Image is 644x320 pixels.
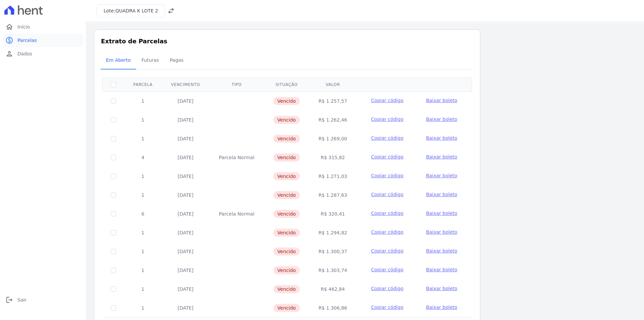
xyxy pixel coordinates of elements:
[426,229,457,235] span: Baixar boleto
[124,148,162,167] td: 4
[309,204,357,223] td: R$ 320,41
[124,110,162,129] td: 1
[264,78,309,91] th: Situação
[371,98,403,103] span: Copiar código
[124,261,162,280] td: 1
[426,266,457,273] a: Baixar boleto
[162,148,209,167] td: [DATE]
[273,135,300,143] span: Vencido
[17,296,26,303] span: Sair
[371,192,403,197] span: Copiar código
[17,24,30,30] span: Início
[371,135,403,141] span: Copiar código
[162,299,209,317] td: [DATE]
[309,261,357,280] td: R$ 1.303,74
[365,97,410,104] button: Copiar código
[124,91,162,110] td: 1
[209,78,264,91] th: Tipo
[426,210,457,217] a: Baixar boleto
[273,172,300,180] span: Vencido
[273,304,300,312] span: Vencido
[273,97,300,105] span: Vencido
[371,305,403,310] span: Copiar código
[371,248,403,254] span: Copiar código
[162,280,209,299] td: [DATE]
[3,47,83,60] a: personDados
[5,23,13,31] i: home
[426,135,457,141] a: Baixar boleto
[426,135,457,141] span: Baixar boleto
[273,285,300,293] span: Vencido
[365,266,410,273] button: Copiar código
[124,223,162,242] td: 1
[426,172,457,179] a: Baixar boleto
[124,129,162,148] td: 1
[365,247,410,254] button: Copiar código
[371,154,403,159] span: Copiar código
[426,173,457,178] span: Baixar boleto
[209,148,264,167] td: Parcela Normal
[371,267,403,272] span: Copiar código
[115,8,158,13] span: QUADRA K LOTE 2
[309,167,357,186] td: R$ 1.271,03
[162,242,209,261] td: [DATE]
[371,286,403,291] span: Copiar código
[365,172,410,179] button: Copiar código
[426,192,457,197] span: Baixar boleto
[365,304,410,311] button: Copiar código
[5,36,13,44] i: paid
[124,280,162,299] td: 1
[17,37,37,44] span: Parcelas
[124,186,162,204] td: 1
[426,305,457,310] span: Baixar boleto
[426,304,457,311] a: Baixar boleto
[426,286,457,291] span: Baixar boleto
[104,7,158,14] h3: Lote:
[3,20,83,34] a: homeInício
[273,153,300,162] span: Vencido
[3,293,83,307] a: logoutSair
[309,242,357,261] td: R$ 1.300,37
[273,191,300,199] span: Vencido
[101,52,136,70] a: Em Aberto
[371,229,403,235] span: Copiar código
[17,50,32,57] span: Dados
[3,34,83,47] a: paidParcelas
[162,186,209,204] td: [DATE]
[426,116,457,123] a: Baixar boleto
[426,153,457,160] a: Baixar boleto
[162,223,209,242] td: [DATE]
[273,266,300,274] span: Vencido
[164,52,189,70] a: Pagas
[273,229,300,237] span: Vencido
[365,135,410,141] button: Copiar código
[166,53,187,67] span: Pagas
[365,191,410,198] button: Copiar código
[426,229,457,235] a: Baixar boleto
[5,50,13,58] i: person
[5,296,13,304] i: logout
[426,247,457,254] a: Baixar boleto
[136,52,164,70] a: Futuras
[162,261,209,280] td: [DATE]
[124,167,162,186] td: 1
[124,242,162,261] td: 1
[426,285,457,292] a: Baixar boleto
[309,186,357,204] td: R$ 1.287,63
[426,267,457,272] span: Baixar boleto
[138,53,163,67] span: Futuras
[309,299,357,317] td: R$ 1.306,86
[102,53,135,67] span: Em Aberto
[162,110,209,129] td: [DATE]
[162,204,209,223] td: [DATE]
[365,210,410,217] button: Copiar código
[426,191,457,198] a: Baixar boleto
[124,299,162,317] td: 1
[365,285,410,292] button: Copiar código
[162,167,209,186] td: [DATE]
[426,97,457,104] a: Baixar boleto
[124,204,162,223] td: 6
[309,280,357,299] td: R$ 462,84
[162,78,209,91] th: Vencimento
[426,117,457,122] span: Baixar boleto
